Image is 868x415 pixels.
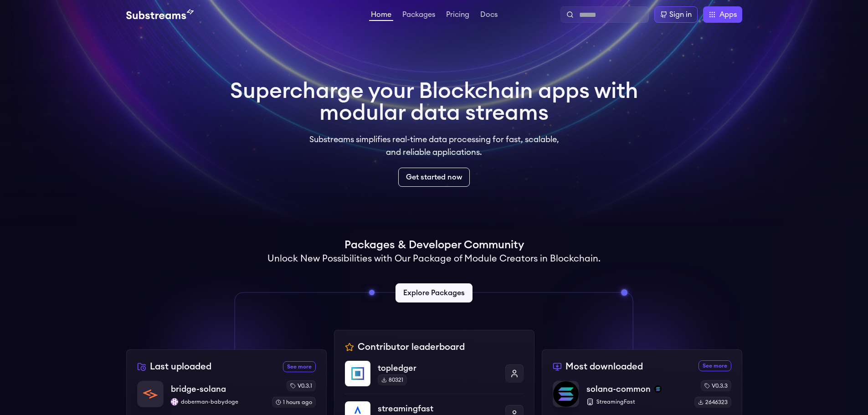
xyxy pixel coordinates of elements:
div: 1 hours ago [272,397,316,408]
div: v0.3.1 [287,380,316,391]
a: bridge-solanabridge-solanadoberman-babydogedoberman-babydogev0.3.11 hours ago [137,380,316,415]
h2: Unlock New Possibilities with Our Package of Module Creators in Blockchain. [267,252,601,265]
div: 80321 [378,374,407,385]
span: Apps [719,9,737,20]
p: Substreams simplifies real-time data processing for fast, scalable, and reliable applications. [303,133,565,159]
img: topledger [345,361,370,386]
a: See more recently uploaded packages [283,361,316,372]
h1: Supercharge your Blockchain apps with modular data streams [230,80,638,124]
p: topledger [378,362,498,374]
p: streamingfast [378,402,498,415]
a: Get started now [398,168,470,187]
a: solana-commonsolana-commonsolanaStreamingFastv0.3.32646323 [553,380,731,415]
img: bridge-solana [138,381,163,407]
p: doberman-babydoge [171,398,265,405]
a: Packages [401,11,437,20]
div: Sign in [669,9,692,20]
p: StreamingFast [586,398,687,405]
a: Docs [478,11,499,20]
a: Home [369,11,393,21]
p: bridge-solana [171,383,226,395]
p: solana-common [586,383,651,395]
img: solana-common [553,381,579,407]
div: v0.3.3 [701,380,731,391]
div: 2646323 [694,397,731,408]
a: See more most downloaded packages [699,360,731,371]
img: Substream's logo [126,9,194,20]
a: Explore Packages [395,283,473,302]
img: solana [654,385,662,393]
a: Sign in [654,6,698,23]
h1: Packages & Developer Community [344,238,524,252]
a: topledgertopledger80321 [345,361,524,394]
img: doberman-babydoge [171,398,178,405]
a: Pricing [444,11,471,20]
